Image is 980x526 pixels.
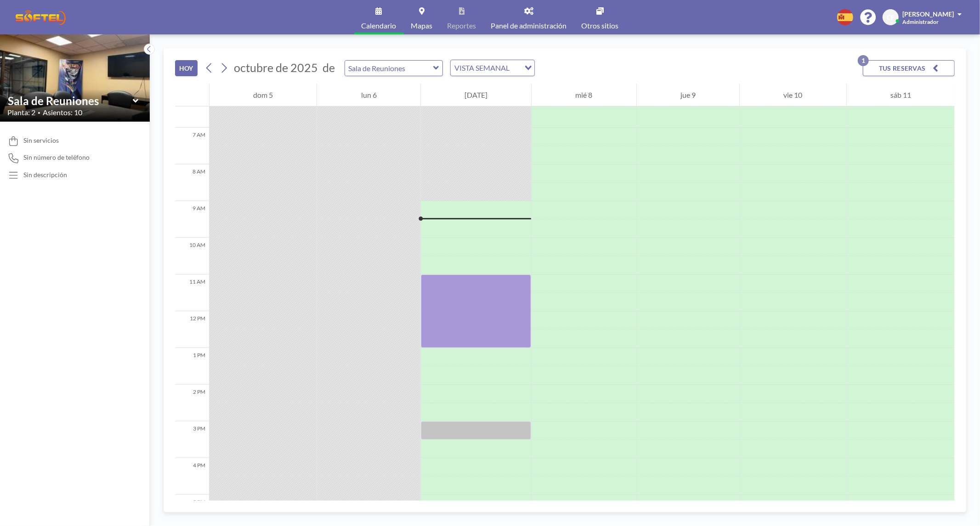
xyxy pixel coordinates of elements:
[411,22,433,29] span: Mapas
[234,61,318,74] span: octubre de 2025
[345,61,433,76] input: Sala de Reuniones
[175,238,209,274] div: 10 AM
[175,458,209,495] div: 4 PM
[175,91,209,128] div: 6 AM
[23,171,67,179] div: Sin descripción
[317,84,420,106] div: lun 6
[421,84,531,106] div: [DATE]
[15,8,67,27] img: organization-logo
[175,311,209,348] div: 12 PM
[210,84,317,106] div: dom 5
[43,108,82,117] span: Asientos: 10
[863,60,955,76] button: TUS RESERVAS1
[847,84,955,106] div: sáb 11
[532,84,636,106] div: mié 8
[512,62,519,74] input: Search for option
[887,13,895,22] span: CF
[582,22,619,29] span: Otros sitios
[740,84,846,106] div: vie 10
[23,136,59,145] span: Sin servicios
[175,201,209,238] div: 9 AM
[38,110,40,116] span: •
[175,60,198,76] button: HOY
[175,348,209,385] div: 1 PM
[491,22,567,29] span: Panel de administración
[175,164,209,201] div: 8 AM
[323,61,335,75] span: de
[23,153,90,162] span: Sin número de teléfono
[175,421,209,458] div: 3 PM
[8,94,133,107] input: Sala de Reuniones
[7,108,35,117] span: Planta: 2
[902,18,939,25] span: Administrador
[858,55,869,66] p: 1
[637,84,739,106] div: jue 9
[175,385,209,421] div: 2 PM
[902,10,954,18] span: [PERSON_NAME]
[175,128,209,164] div: 7 AM
[175,274,209,311] div: 11 AM
[453,62,511,74] span: VISTA SEMANAL
[448,22,476,29] span: Reportes
[451,60,534,76] div: Search for option
[362,22,397,29] span: Calendario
